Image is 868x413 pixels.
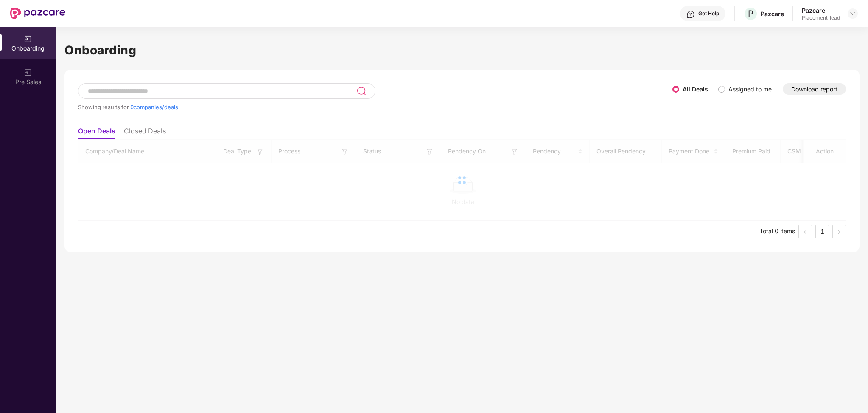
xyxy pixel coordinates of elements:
[124,127,166,139] li: Closed Deals
[78,127,115,139] li: Open Deals
[728,85,772,93] label: Assigned to me
[803,229,808,235] span: left
[683,85,708,93] label: All Deals
[798,225,812,238] button: left
[849,10,856,17] img: svg+xml;base64,PHN2ZyBpZD0iRHJvcGRvd24tMzJ4MzIiIHhtbG5zPSJodHRwOi8vd3d3LnczLm9yZy8yMDAwL3N2ZyIgd2...
[64,41,860,59] h1: Onboarding
[802,14,840,21] div: Placement_lead
[802,6,840,14] div: Pazcare
[356,86,366,96] img: svg+xml;base64,PHN2ZyB3aWR0aD0iMjQiIGhlaWdodD0iMjUiIHZpZXdCb3g9IjAgMCAyNCAyNSIgZmlsbD0ibm9uZSIgeG...
[761,10,784,18] div: Pazcare
[698,10,719,17] div: Get Help
[24,35,32,43] img: svg+xml;base64,PHN2ZyB3aWR0aD0iMjAiIGhlaWdodD0iMjAiIHZpZXdCb3g9IjAgMCAyMCAyMCIgZmlsbD0ibm9uZSIgeG...
[815,225,829,238] li: 1
[748,8,753,19] span: P
[837,229,842,235] span: right
[78,104,672,110] div: Showing results for
[10,8,65,19] img: New Pazcare Logo
[130,104,178,110] span: 0 companies/deals
[816,225,829,238] a: 1
[783,83,846,95] button: Download report
[798,225,812,238] li: Previous Page
[686,10,695,19] img: svg+xml;base64,PHN2ZyBpZD0iSGVscC0zMngzMiIgeG1sbnM9Imh0dHA6Ly93d3cudzMub3JnLzIwMDAvc3ZnIiB3aWR0aD...
[759,225,795,238] li: Total 0 items
[832,225,846,238] li: Next Page
[832,225,846,238] button: right
[24,68,32,77] img: svg+xml;base64,PHN2ZyB3aWR0aD0iMjAiIGhlaWdodD0iMjAiIHZpZXdCb3g9IjAgMCAyMCAyMCIgZmlsbD0ibm9uZSIgeG...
